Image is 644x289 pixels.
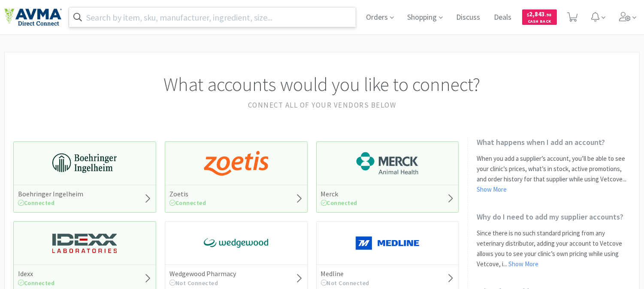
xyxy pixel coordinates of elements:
[527,10,552,18] span: 2,843
[522,6,557,29] a: $2,843.98Cash Back
[477,185,507,193] a: Show More
[18,190,83,199] h5: Boehringer Ingelheim
[13,69,631,99] h1: What accounts would you like to connect?
[545,12,552,18] span: . 98
[321,190,358,199] h5: Merck
[4,8,62,26] img: e4e33dab9f054f5782a47901c742baa9_102.png
[169,269,236,278] h5: Wedgewood Pharmacy
[527,19,552,25] span: Cash Back
[477,137,631,147] h2: What happens when I add an account?
[453,14,484,21] a: Discuss
[527,12,529,18] span: $
[18,279,55,287] span: Connected
[169,199,206,207] span: Connected
[491,14,515,21] a: Deals
[355,151,420,176] img: 6d7abf38e3b8462597f4a2f88dede81e_176.png
[52,230,117,256] img: 13250b0087d44d67bb1668360c5632f9_13.png
[52,151,117,176] img: 730db3968b864e76bcafd0174db25112_22.png
[321,269,370,278] h5: Medline
[477,154,631,195] p: When you add a supplier’s account, you’ll be able to see your clinic’s prices, what’s in stock, a...
[508,260,538,268] a: Show More
[18,199,55,207] span: Connected
[169,279,218,287] span: Not Connected
[355,230,420,256] img: a646391c64b94eb2892348a965bf03f3_134.png
[169,190,206,199] h5: Zoetis
[321,199,358,207] span: Connected
[477,228,631,269] p: Since there is no such standard pricing from any veterinary distributor, adding your account to V...
[13,99,631,111] h2: Connect all of your vendors below
[18,269,55,278] h5: Idexx
[204,230,268,256] img: e40baf8987b14801afb1611fffac9ca4_8.png
[69,7,356,27] input: Search by item, sku, manufacturer, ingredient, size...
[477,212,631,222] h2: Why do I need to add my supplier accounts?
[204,151,268,176] img: a673e5ab4e5e497494167fe422e9a3ab.png
[321,279,370,287] span: Not Connected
